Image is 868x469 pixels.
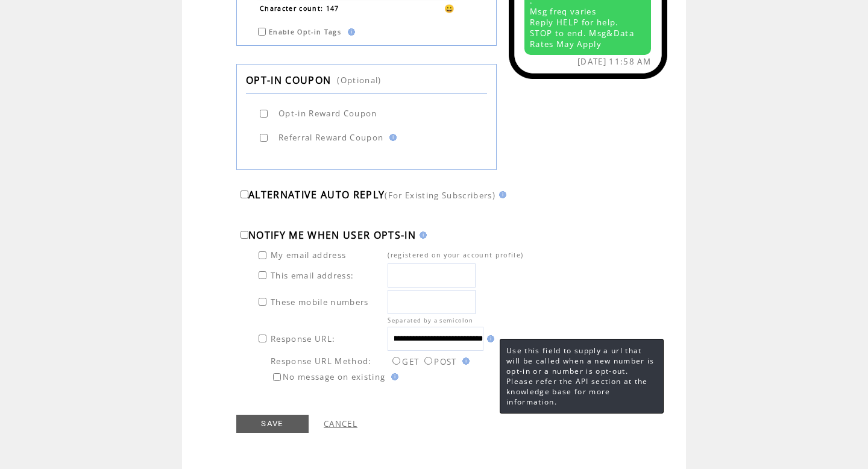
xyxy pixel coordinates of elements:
[344,28,355,36] img: help.gif
[459,357,470,365] img: help.gif
[271,270,354,281] span: This email address:
[246,74,331,87] span: OPT-IN COUPON
[444,3,455,14] span: 😀
[388,316,473,324] span: Separated by a semicolon
[388,373,398,380] img: help.gif
[386,134,397,141] img: help.gif
[283,371,385,382] span: No message on existing
[248,228,416,242] span: NOTIFY ME WHEN USER OPTS-IN
[278,132,383,143] span: Referral Reward Coupon
[324,418,357,429] a: CANCEL
[385,190,495,201] span: (For Existing Subscribers)
[421,356,456,367] label: POST
[577,56,651,67] span: [DATE] 11:58 AM
[269,28,341,36] span: Enable Opt-in Tags
[416,231,427,239] img: help.gif
[337,75,381,86] span: (Optional)
[271,250,346,260] span: My email address
[389,356,419,367] label: GET
[248,188,385,201] span: ALTERNATIVE AUTO REPLY
[278,108,377,119] span: Opt-in Reward Coupon
[495,191,506,198] img: help.gif
[236,415,309,433] a: SAVE
[506,345,655,407] span: Use this field to supply a url that will be called when a new number is opt-in or a number is opt...
[271,356,372,367] span: Response URL Method:
[388,251,523,259] span: (registered on your account profile)
[271,297,369,307] span: These mobile numbers
[483,335,494,342] img: help.gif
[271,333,335,344] span: Response URL:
[260,4,339,13] span: Character count: 147
[424,357,432,365] input: POST
[392,357,400,365] input: GET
